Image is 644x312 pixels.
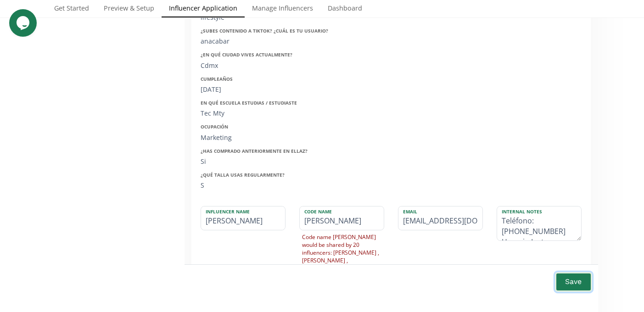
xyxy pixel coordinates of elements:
[555,272,592,292] button: Save
[201,206,276,215] label: Influencer Name
[201,100,297,106] strong: En qué escuela estudias / estudiaste
[201,51,292,58] strong: ¿En qué ciudad vives actualmente?
[201,148,308,154] strong: ¿Has comprado anteriormente en ellaz?
[201,133,351,142] div: Marketing
[201,181,351,190] div: S
[201,37,351,46] div: anacabar
[201,76,233,82] strong: Cumpleaños
[497,206,572,215] label: Internal Notes
[201,157,351,166] div: Si
[201,172,285,178] strong: ¿Qué talla usas regularmente?
[201,85,351,94] div: [DATE]
[201,123,228,130] strong: Ocupación
[398,206,473,215] label: Email
[201,109,351,118] div: Tec Mty
[9,9,39,37] iframe: chat widget
[201,61,351,70] div: Cdmx
[497,206,581,240] textarea: Teléfono: [PHONE_NUMBER] Usuario Instagram: anacabar ¿Qué tipo de contenido haces?: lifestyle ¿Su...
[201,28,328,34] strong: ¿Subes contenido a Tiktok? ¿Cuál es tu usuario?
[300,206,375,215] label: Code Name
